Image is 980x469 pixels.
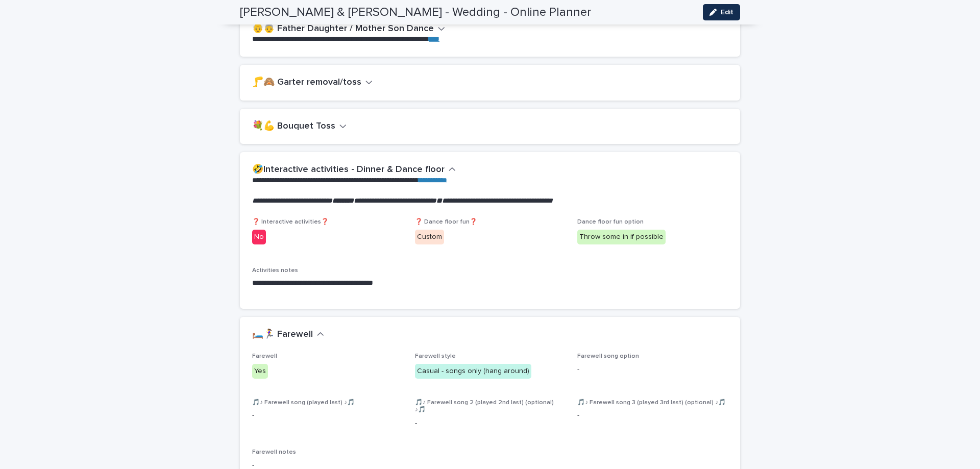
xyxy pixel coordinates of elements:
[415,418,566,429] p: -
[252,23,445,35] button: 👴👵 Father Daughter / Mother Son Dance
[415,219,477,225] span: ❓ Dance floor fun❓
[721,9,733,16] span: Edit
[252,219,329,225] span: ❓ Interactive activities❓
[577,400,726,406] span: 🎵♪ Farewell song 3 (played 3rd last) (optional) ♪🎵
[252,364,268,379] div: Yes
[415,353,456,359] span: Farewell style
[252,267,298,274] span: Activities notes
[252,77,361,88] h2: 🦵🙈 Garter removal/toss
[577,410,728,421] p: -
[252,400,355,406] span: 🎵♪ Farewell song (played last) ♪🎵
[252,329,324,340] button: 🛏️🏃‍♀️ Farewell
[252,449,296,455] span: Farewell notes
[252,77,373,88] button: 🦵🙈 Garter removal/toss
[252,410,403,421] p: -
[252,329,313,340] h2: 🛏️🏃‍♀️ Farewell
[415,230,444,244] div: Custom
[703,4,740,20] button: Edit
[252,121,335,132] h2: 💐💪 Bouquet Toss
[252,230,266,244] div: No
[577,230,666,244] div: Throw some in if possible
[577,364,728,375] p: -
[252,121,347,132] button: 💐💪 Bouquet Toss
[415,364,531,379] div: Casual - songs only (hang around)
[252,23,434,35] h2: 👴👵 Father Daughter / Mother Son Dance
[577,353,639,359] span: Farewell song option
[252,164,456,176] button: 🤣Interactive activities - Dinner & Dance floor
[577,219,644,225] span: Dance floor fun option
[240,5,591,20] h2: [PERSON_NAME] & [PERSON_NAME] - Wedding - Online Planner
[252,164,445,176] h2: 🤣Interactive activities - Dinner & Dance floor
[415,400,554,413] span: 🎵♪ Farewell song 2 (played 2nd last) (optional) ♪🎵
[252,353,277,359] span: Farewell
